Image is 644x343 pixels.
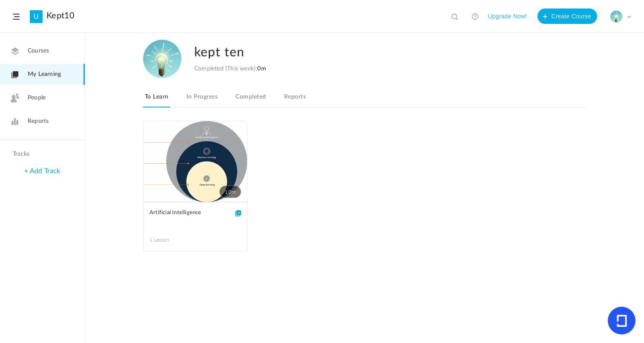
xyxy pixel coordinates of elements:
[28,70,61,79] span: My Learning
[185,91,219,108] a: In Progress
[13,151,70,158] h4: Tracks
[28,117,49,126] span: Reports
[234,91,267,108] a: Completed
[30,10,43,23] a: U
[28,47,49,55] span: Courses
[149,208,228,218] span: Artificial Intelligence
[257,66,266,72] span: 0m
[219,186,241,198] span: 10m
[194,40,549,65] h2: kept ten
[149,236,195,244] span: 1 Lesson
[143,91,170,108] a: To Learn
[488,9,527,24] button: Upgrade Now!
[28,93,46,102] span: People
[194,65,266,73] div: Completed (This week):
[144,121,247,202] a: 10m
[143,40,181,78] img: think-big-start-small-learn-fast.png
[282,91,308,108] a: Reports
[610,11,622,23] img: think-big-start-small-learn-fast.png
[538,9,597,24] button: Create Course
[46,11,75,21] a: Kept10
[24,168,60,174] a: + Add Track
[149,208,241,227] a: Artificial Intelligence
